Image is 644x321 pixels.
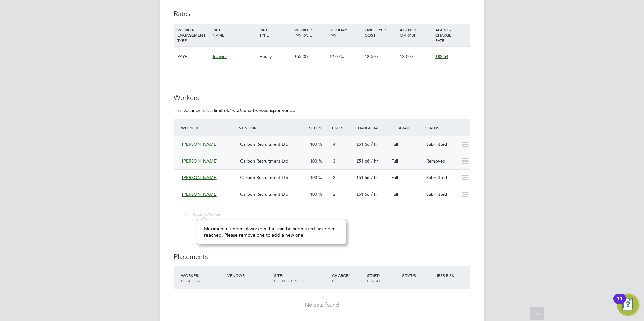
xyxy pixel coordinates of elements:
[435,269,458,281] div: IR35 Risk
[391,158,398,164] span: Full
[398,24,433,41] div: AGENCY MARKUP
[424,156,459,167] div: Removed
[182,141,218,147] span: [PERSON_NAME]
[174,93,470,102] h3: Workers
[328,24,363,41] div: HOLIDAY PAY
[293,24,328,41] div: WORKER PAY RATE
[367,273,380,283] span: / Finish
[212,53,227,59] span: Teacher
[365,53,379,59] span: 18.50%
[174,252,470,261] h3: Placements
[333,141,335,147] span: 4
[307,121,330,134] div: Score
[354,121,389,134] div: Charge Rate
[371,141,378,147] span: / hr
[310,158,317,164] span: 100
[400,53,414,59] span: 13.00%
[333,191,335,197] span: 2
[424,139,459,150] div: Submitted
[211,24,257,41] div: RATE NAME
[356,175,369,180] span: £51.66
[226,269,272,281] div: Vendor
[424,121,470,134] div: Status
[182,158,218,164] span: [PERSON_NAME]
[181,301,463,309] div: No data found
[175,24,211,46] div: WORKER ENGAGEMENT TYPE
[181,273,200,283] span: / Position
[329,53,344,59] span: 12.07%
[333,175,335,180] span: 2
[240,175,288,180] span: Carbon Recruitment Ltd
[371,191,378,197] span: / hr
[310,141,317,147] span: 100
[310,175,317,180] span: 100
[310,191,317,197] span: 100
[389,121,424,134] div: Avail
[228,107,273,113] em: 3 worker submissions
[356,158,369,164] span: £51.66
[433,24,469,46] div: AGENCY CHARGE RATE
[272,269,330,287] div: Site
[617,294,639,316] button: Open Resource Center, 11 new notifications
[356,141,369,147] span: £51.66
[617,299,623,308] div: 11
[391,191,398,197] span: Full
[182,175,218,180] span: [PERSON_NAME]
[175,47,211,66] div: PAYE
[179,269,226,287] div: Worker
[333,158,335,164] span: 3
[371,158,378,164] span: / hr
[174,107,470,113] p: This vacancy has a limit of per vendor.
[435,53,448,59] span: £82.54
[424,189,459,200] div: Submitted
[356,191,369,197] span: £51.66
[371,175,378,180] span: / hr
[274,273,304,283] span: / Client Config
[240,191,288,197] span: Carbon Recruitment Ltd
[193,211,220,217] span: Submit Worker
[365,269,400,287] div: Start
[237,121,307,134] div: Vendor
[204,226,339,238] div: Maximum number of workers that can be submitted has been reached. Please remove one to add a new ...
[240,141,288,147] span: Carbon Recruitment Ltd
[174,9,470,18] h3: Rates
[330,269,365,287] div: Charge
[391,175,398,180] span: Full
[332,273,350,283] span: / PO
[391,141,398,147] span: Full
[363,24,398,41] div: EMPLOYER COST
[179,121,237,134] div: Worker
[424,172,459,183] div: Submitted
[240,158,288,164] span: Carbon Recruitment Ltd
[179,210,226,219] button: Submit Worker
[258,24,293,41] div: RATE TYPE
[182,191,218,197] span: [PERSON_NAME]
[330,121,354,134] div: Cmts
[293,47,328,66] div: £55.00
[258,47,293,66] div: Hourly
[400,269,436,281] div: Status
